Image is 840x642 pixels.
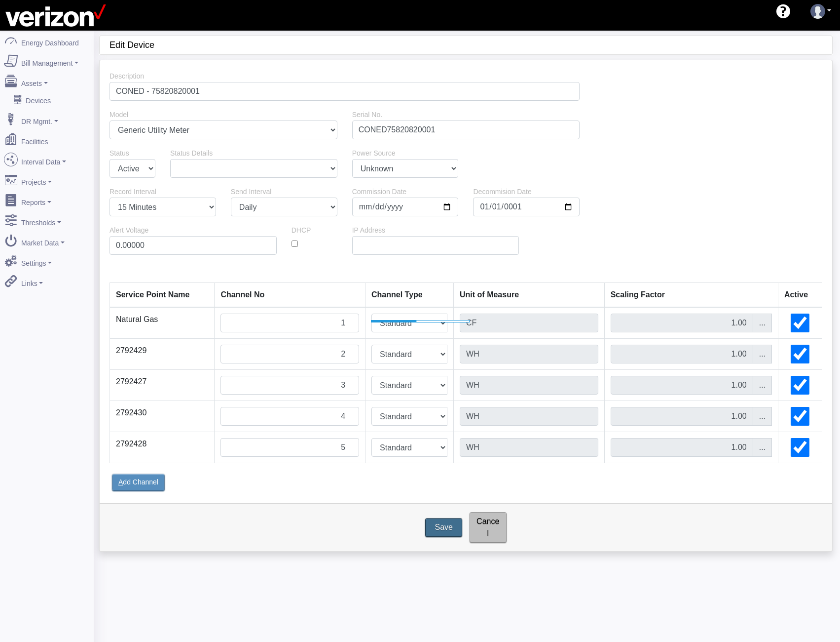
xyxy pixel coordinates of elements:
div: ... [753,376,772,395]
div: Edit Device [110,36,832,54]
u: A [118,478,123,486]
div: ... [753,314,772,332]
td: 2792428 [110,432,215,463]
th: Channel Type [365,283,454,308]
th: Active [778,283,822,308]
th: Service Point Name [110,283,215,308]
div: dd Channel [112,474,165,491]
th: Channel No [215,283,365,308]
div: ... [753,438,772,457]
a: Cancel [470,512,507,543]
td: 2792427 [110,370,215,401]
td: 2792430 [110,401,215,432]
input: Save [425,518,462,537]
th: Unit of Measure [454,283,605,308]
th: Scaling Factor [604,283,778,308]
img: user-3.svg [810,4,825,19]
div: ... [753,345,772,363]
td: Natural Gas [110,307,215,339]
div: ... [753,407,772,426]
td: 2792429 [110,339,215,370]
